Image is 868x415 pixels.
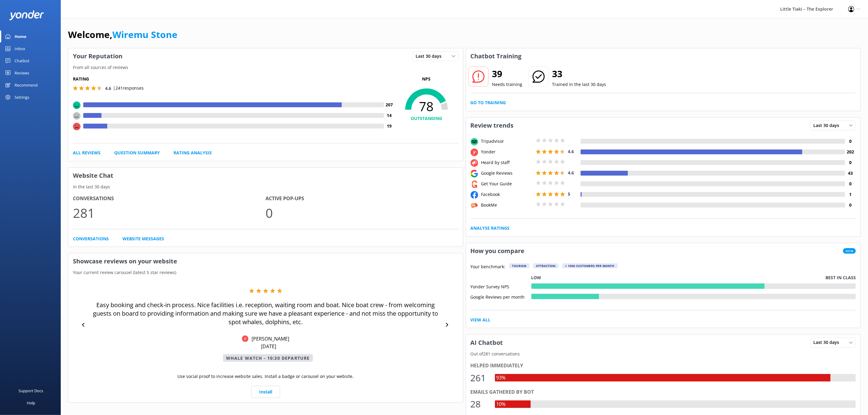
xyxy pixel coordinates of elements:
[177,373,354,380] p: Use social proof to increase website sales. Install a badge or carousel on your website.
[242,335,249,342] img: Yonder
[68,253,463,269] h3: Showcase reviews on your website
[845,170,856,177] h4: 43
[223,354,313,362] p: Whale Watch - 10:30 departure
[261,343,276,350] p: [DATE]
[471,263,506,271] p: Your benchmark:
[73,76,395,82] h5: Rating
[813,339,843,346] span: Last 30 days
[480,159,534,166] div: Heard by staff
[68,269,463,276] p: Your current review carousel (latest 5 star reviews)
[471,225,510,232] a: Analyse Ratings
[813,122,843,129] span: Last 30 days
[480,180,534,187] div: Get Your Guide
[466,351,861,357] p: Out of 281 conversations
[492,81,523,88] p: Needs training
[15,67,29,79] div: Reviews
[845,191,856,198] h4: 1
[266,195,458,203] h4: Active Pop-ups
[68,183,463,190] p: In the last 30 days
[68,27,177,42] h1: Welcome,
[509,263,530,268] div: Tourism
[251,386,280,398] a: Install
[9,10,44,20] img: yonder-white-logo.png
[845,180,856,187] h4: 0
[562,263,618,268] div: > 1000 customers per month
[113,85,144,91] p: | 241 responses
[466,243,529,259] h3: How you compare
[845,159,856,166] h4: 0
[471,397,489,411] div: 28
[552,67,606,81] h2: 33
[92,301,439,326] p: Easy booking and check-in process. Nice facilities i.e. reception, waiting room and boat. Nice bo...
[416,53,445,60] span: Last 30 days
[112,28,177,41] a: Wiremu Stone
[533,263,559,268] div: Attraction
[395,115,458,122] h4: OUTSTANDING
[122,235,164,242] a: Website Messages
[568,170,574,176] span: 4.6
[845,202,856,208] h4: 0
[845,138,856,145] h4: 0
[466,118,518,133] h3: Review trends
[73,195,266,203] h4: Conversations
[471,317,491,323] a: View All
[495,400,507,408] div: 10%
[568,191,571,197] span: 5
[68,64,463,71] p: From all sources of reviews
[480,170,534,177] div: Google Reviews
[480,138,534,145] div: Tripadvisor
[395,76,458,82] p: NPS
[480,191,534,198] div: Facebook
[15,91,29,103] div: Settings
[73,149,101,156] a: All Reviews
[552,81,606,88] p: Trained in the last 30 days
[471,294,531,299] div: Google Reviews per month
[15,55,29,67] div: Chatbot
[495,374,507,382] div: 93%
[105,85,111,91] span: 4.6
[68,48,127,64] h3: Your Reputation
[73,235,109,242] a: Conversations
[249,335,289,342] p: [PERSON_NAME]
[492,67,523,81] h2: 39
[266,203,458,223] p: 0
[466,48,526,64] h3: Chatbot Training
[471,283,531,289] div: Yonder Survey NPS
[15,79,38,91] div: Recommend
[466,335,508,351] h3: AI Chatbot
[471,388,856,396] div: Emails gathered by bot
[15,30,26,43] div: Home
[27,397,35,409] div: Help
[384,112,395,119] h4: 14
[15,43,25,55] div: Inbox
[471,362,856,370] div: Helped immediately
[471,99,506,106] a: Go to Training
[173,149,212,156] a: Rating Analysis
[384,123,395,129] h4: 19
[395,99,458,114] span: 78
[843,248,856,254] span: New
[73,203,266,223] p: 281
[845,149,856,155] h4: 202
[19,385,43,397] div: Support Docs
[480,149,534,155] div: Yonder
[480,202,534,208] div: BookMe
[384,101,395,108] h4: 207
[531,274,541,281] p: Low
[568,149,574,154] span: 4.6
[471,371,489,385] div: 261
[825,274,856,281] p: Best in class
[68,168,463,183] h3: Website Chat
[114,149,160,156] a: Question Summary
